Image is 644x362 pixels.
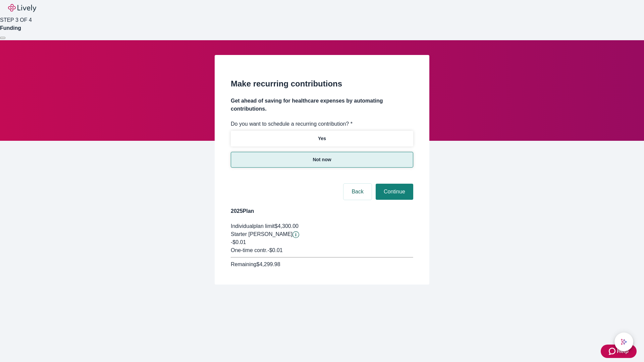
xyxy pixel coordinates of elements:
[231,261,256,267] span: Remaining
[231,120,353,128] label: Do you want to schedule a recurring contribution? *
[343,184,372,200] button: Back
[621,339,627,345] svg: Lively AI Assistant
[614,333,633,351] button: chat
[601,345,637,358] button: Zendesk support iconHelp
[231,231,292,237] span: Starter [PERSON_NAME]
[231,78,413,90] h2: Make recurring contributions
[231,223,275,229] span: Individual plan limit
[313,156,331,163] p: Not now
[267,247,282,253] span: - $0.01
[231,152,413,168] button: Not now
[292,231,299,238] button: Lively will contribute $0.01 to establish your account
[231,97,413,113] h4: Get ahead of saving for healthcare expenses by automating contributions.
[231,131,413,146] button: Yes
[231,239,246,245] span: -$0.01
[256,261,280,267] span: $4,299.98
[609,347,617,355] svg: Zendesk support icon
[617,347,629,355] span: Help
[292,231,299,238] svg: Starter penny details
[8,4,36,12] img: Lively
[318,135,326,142] p: Yes
[231,247,267,253] span: One-time contr.
[231,207,413,215] h4: 2025 Plan
[275,223,299,229] span: $4,300.00
[376,184,413,200] button: Continue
